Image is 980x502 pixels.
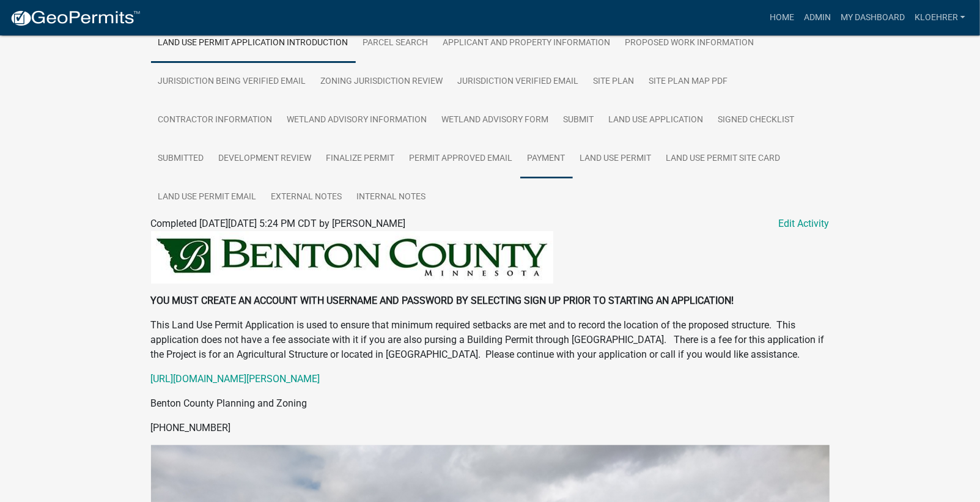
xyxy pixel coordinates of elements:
a: Zoning Jurisdiction Review [314,62,451,102]
a: Payment [520,139,573,179]
p: Benton County Planning and Zoning [151,396,830,411]
a: Site Plan [586,62,642,102]
a: Submit [556,101,602,140]
a: Proposed Work Information [618,24,762,63]
a: Site Plan Map PDF [642,62,735,102]
a: Edit Activity [779,216,830,231]
a: My Dashboard [836,6,910,29]
a: Development Review [212,139,319,179]
a: Internal Notes [350,178,433,217]
a: Finalize Permit [319,139,402,179]
a: Contractor Information [151,101,280,140]
a: Parcel search [356,24,436,63]
a: kloehrer [910,6,970,29]
a: Land Use Application [602,101,711,140]
a: Submitted [151,139,212,179]
a: [URL][DOMAIN_NAME][PERSON_NAME] [151,373,320,385]
a: Land Use Permit Site Card [659,139,788,179]
a: Jurisdiction Being Verified Email [151,62,314,102]
a: Applicant and Property Information [436,24,618,63]
a: Wetland Advisory Information [280,101,435,140]
a: Jurisdiction verified email [451,62,586,102]
a: Land Use Permit Email [151,178,264,217]
a: Wetland Advisory Form [435,101,556,140]
img: BENTON_HEADER_6a8b96a6-b3ba-419c-b71a-ca67a580911a.jfif [151,231,553,284]
p: [PHONE_NUMBER] [151,421,830,435]
a: Permit Approved Email [402,139,520,179]
span: Completed [DATE][DATE] 5:24 PM CDT by [PERSON_NAME] [151,218,406,229]
strong: YOU MUST CREATE AN ACCOUNT WITH USERNAME AND PASSWORD BY SELECTING SIGN UP PRIOR TO STARTING AN A... [151,295,734,306]
a: Land Use Permit Application Introduction [151,24,356,63]
p: This Land Use Permit Application is used to ensure that minimum required setbacks are met and to ... [151,318,830,362]
a: Land Use Permit [573,139,659,179]
a: Signed Checklist [711,101,802,140]
a: Home [765,6,799,29]
a: External Notes [264,178,350,217]
a: Admin [799,6,836,29]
